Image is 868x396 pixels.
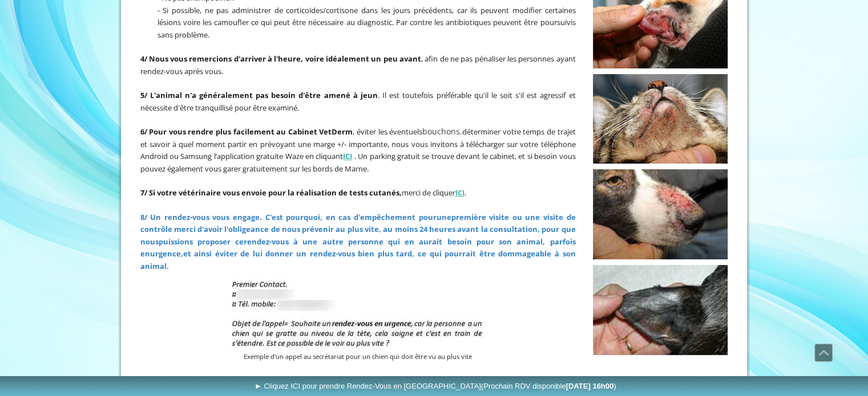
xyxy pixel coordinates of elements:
[566,382,614,390] b: [DATE] 16h00
[436,212,451,222] span: une
[255,382,616,390] span: ► Cliquez ICI pour prendre Rendez-Vous en [GEOGRAPHIC_DATA]
[422,126,462,137] span: ,
[140,126,576,161] span: déterminer votre temps de trajet et savoir à quel moment partir en prévoyant une marge +/- import...
[455,187,465,198] a: ICI
[353,126,422,137] span: , éviter les éventuels
[140,151,576,174] span: . Un parking gratuit se trouve devant le cabinet, et si besoin vous pouvez également vous garer g...
[140,90,576,113] span: . Il est toutefois préférable qu'il le soit s'il est agressif et nécessite d'être tranquillisé po...
[140,187,402,198] strong: 7/ Si votre vétérinaire vous envoie pour la réalisation de tests cutanés,
[481,382,616,390] span: (Prochain RDV disponible )
[343,151,352,161] a: ICI
[140,90,378,100] strong: 5/ L'animal n'a généralement pas besoin d'être amené à jeun
[150,248,183,259] span: urgence,
[422,126,460,137] span: bouchons
[158,5,576,40] span: - Si possible, ne pas administrer de corticoïdes/cortisone dans les jours précédents, car ils peu...
[815,344,832,361] span: Défiler vers le haut
[227,352,488,362] figcaption: Exemple d'un appel au secrétariat pour un chien qui doit être vu au plus vite
[140,187,466,198] span: merci de cliquer .
[140,126,353,137] span: 6/ Pour vous rendre plus facilement au Cabinet VetDerm
[227,277,488,352] img: Exemple d'un appel au secrétariat pour un chien qui doit être vu au plus vite
[140,212,576,271] span: 8/ Un rendez-vous vous engage. C'est pourquoi, en cas d'empêchement pour première visite ou une v...
[140,54,576,76] span: , afin de ne pas pénaliser les personnes ayant rendez-vous après vous.
[140,54,421,64] strong: 4/ Nous vous remercions d'arriver à l'heure, voire idéalement un peu avant
[159,236,244,247] span: puissions proposer ce
[814,344,833,362] a: Défiler vers le haut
